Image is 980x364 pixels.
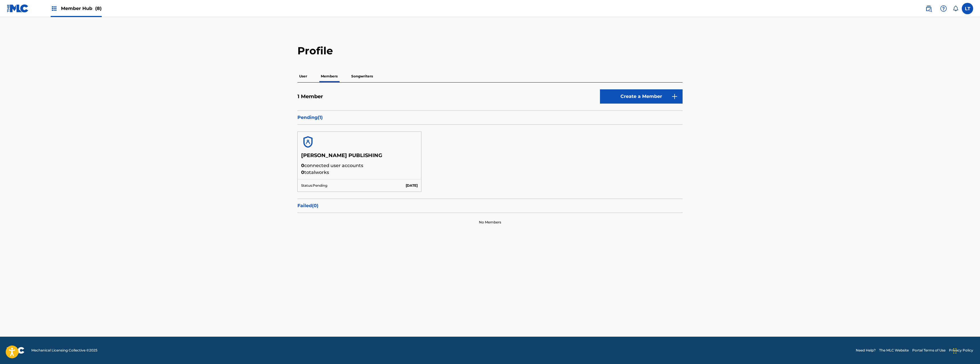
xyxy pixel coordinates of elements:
div: User Menu [962,3,973,14]
span: Mechanical Licensing Collective © 2025 [31,348,97,353]
img: logo [7,347,24,354]
span: 0 [301,170,304,175]
span: Member Hub [61,5,102,12]
p: Members [319,70,339,82]
a: Public Search [923,3,934,14]
img: help [940,5,947,12]
a: Privacy Policy [949,348,973,353]
p: Pending ( 1 ) [297,114,683,121]
img: Top Rightsholders [51,5,58,12]
span: (8) [95,6,102,11]
img: MLC Logo [7,4,29,13]
img: account [301,135,315,149]
a: Portal Terms of Use [912,348,946,353]
h2: Profile [297,44,683,57]
a: The MLC Website [879,348,909,353]
p: connected user accounts [301,162,418,169]
p: User [297,70,309,82]
div: Notifications [953,6,958,11]
iframe: Resource Center [964,253,980,301]
img: 9d2ae6d4665cec9f34b9.svg [671,93,678,100]
div: Drag [953,342,957,359]
a: Create a Member [600,89,683,104]
p: Songwriters [350,70,375,82]
h5: [PERSON_NAME] PUBLISHING [301,152,418,162]
p: Failed ( 0 ) [297,202,683,209]
p: Status: Pending [301,183,327,188]
div: Help [938,3,949,14]
span: 0 [301,163,304,168]
img: search [925,5,932,12]
p: No Members [479,220,501,225]
h5: 1 Member [297,93,323,100]
a: Need Help? [856,348,876,353]
p: total works [301,169,418,176]
iframe: Chat Widget [952,337,980,364]
p: [DATE] [406,183,418,188]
